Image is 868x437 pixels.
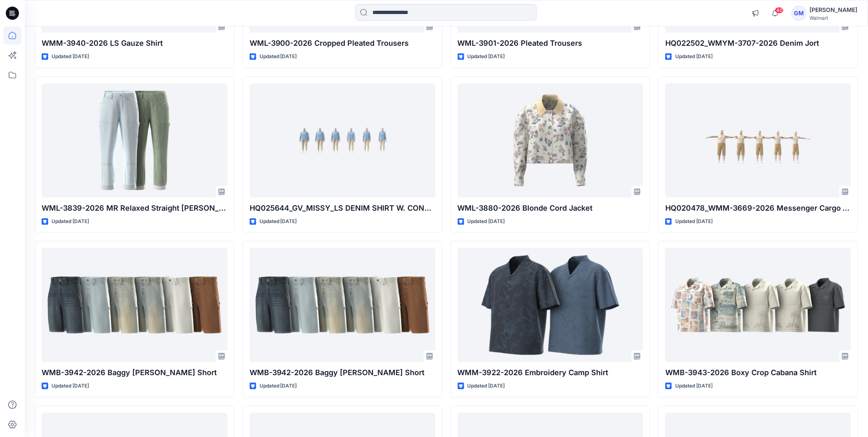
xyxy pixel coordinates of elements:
[468,52,505,61] p: Updated [DATE]
[42,83,227,197] a: WML-3839-2026 MR Relaxed Straight Carpenter
[810,5,858,15] div: [PERSON_NAME]
[665,83,851,197] a: HQ020478_WMM-3669-2026 Messenger Cargo Short
[468,382,505,390] p: Updated [DATE]
[665,202,851,214] p: HQ020478_WMM-3669-2026 Messenger Cargo Short
[810,15,858,21] div: Walmart
[458,202,643,214] p: WML-3880-2026 Blonde Cord Jacket
[250,38,435,49] p: WML-3900-2026 Cropped Pleated Trousers
[250,83,435,197] a: HQ025644_GV_MISSY_LS DENIM SHIRT W. CONTRAT CORD PIPING
[260,217,297,226] p: Updated [DATE]
[51,217,89,226] p: Updated [DATE]
[250,367,435,378] p: WMB-3942-2026 Baggy [PERSON_NAME] Short
[665,248,851,362] a: WMB-3943-2026 Boxy Crop Cabana Shirt
[675,382,713,390] p: Updated [DATE]
[260,52,297,61] p: Updated [DATE]
[250,248,435,362] a: WMB-3942-2026 Baggy Carpenter Short
[42,202,227,214] p: WML-3839-2026 MR Relaxed Straight [PERSON_NAME]
[250,202,435,214] p: HQ025644_GV_MISSY_LS DENIM SHIRT W. CONTRAT CORD PIPING
[458,83,643,197] a: WML-3880-2026 Blonde Cord Jacket
[468,217,505,226] p: Updated [DATE]
[675,217,713,226] p: Updated [DATE]
[51,52,89,61] p: Updated [DATE]
[775,7,784,14] span: 40
[792,6,807,21] div: GM
[42,367,227,378] p: WMB-3942-2026 Baggy [PERSON_NAME] Short
[458,367,643,378] p: WMM-3922-2026 Embroidery Camp Shirt
[458,38,643,49] p: WML-3901-2026 Pleated Trousers
[665,38,851,49] p: HQ022502_WMYM-3707-2026 Denim Jort
[42,38,227,49] p: WMM-3940-2026 LS Gauze Shirt
[260,382,297,390] p: Updated [DATE]
[458,248,643,362] a: WMM-3922-2026 Embroidery Camp Shirt
[51,382,89,390] p: Updated [DATE]
[42,248,227,362] a: WMB-3942-2026 Baggy Carpenter Short
[665,367,851,378] p: WMB-3943-2026 Boxy Crop Cabana Shirt
[675,52,713,61] p: Updated [DATE]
